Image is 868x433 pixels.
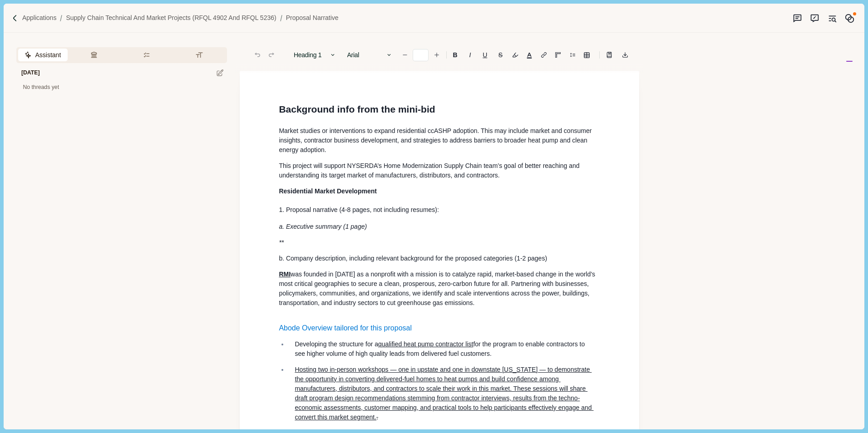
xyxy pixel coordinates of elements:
button: Adjust margins [552,49,564,61]
button: I [464,49,476,61]
button: S [493,49,507,61]
img: Forward slash icon [11,14,19,22]
span: This project will support NYSERDA’s Home Modernization Supply Chain team’s goal of better reachin... [279,162,581,179]
span: RMI [279,271,291,278]
button: Heading 1 [289,49,341,61]
span: for the program to enable contractors to see higher volume of high quality leads from delivered f... [295,340,587,357]
span: 1. Proposal narrative (4-8 pages, not including resumes): [279,206,439,213]
span: Residential Market Development [279,187,377,195]
span: Assistant [35,50,61,60]
button: Export to docx [619,49,631,61]
a: Supply Chain Technical and Market Projects (RFQL 4902 and RFQL 5236) [66,13,276,23]
span: was founded in [DATE] as a nonprofit with a mission is to catalyze rapid, market-based change in ... [279,271,597,306]
a: Proposal Narrative [286,13,339,23]
i: I [469,52,471,58]
button: Line height [538,49,550,61]
span: Developing the structure for a [295,340,378,348]
span: b. Company description, including relevant background for the proposed categories (1-2 pages) [279,255,547,262]
a: qualified heat pump contractor list [378,340,473,348]
a: Applications [22,13,57,23]
span: . [376,413,378,421]
button: U [478,49,492,61]
img: Forward slash icon [276,14,286,22]
span: Market studies or interventions to expand residential ccASHP adoption. This may include market an... [279,127,593,153]
div: [DATE] [16,63,39,84]
s: S [498,52,503,58]
div: No threads yet [16,84,227,92]
button: Line height [580,49,593,61]
button: Line height [566,49,579,61]
span: a. Executive summary (1 page) [279,223,367,230]
u: U [483,52,487,58]
button: Redo [265,49,278,61]
img: Forward slash icon [56,14,66,22]
button: Arial [342,49,397,61]
button: B [448,49,462,61]
button: Line height [603,49,616,61]
span: Abode Overview tailored for this proposal [279,324,412,332]
b: B [453,52,458,58]
button: Increase font size [430,49,443,61]
span: Hosting two in-person workshops — one in upstate and one in downstate [US_STATE] — to demonstrate... [295,366,593,421]
span: Background info from the mini-bid [279,104,435,114]
button: Undo [251,49,264,61]
button: Decrease font size [399,49,411,61]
